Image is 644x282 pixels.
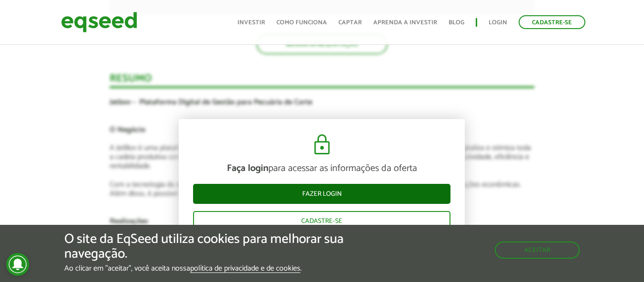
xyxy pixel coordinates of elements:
a: Cadastre-se [193,211,450,231]
a: Login [489,20,507,26]
a: política de privacidade e de cookies [190,265,300,273]
p: para acessar as informações da oferta [193,163,450,174]
a: Como funciona [276,20,327,26]
img: EqSeed [61,10,137,35]
a: Investir [237,20,265,26]
p: Ao clicar em "aceitar", você aceita nossa . [64,264,373,273]
img: cadeado.svg [310,133,334,156]
a: Blog [449,20,464,26]
a: Aprenda a investir [373,20,437,26]
a: Captar [338,20,362,26]
button: Aceitar [495,242,580,259]
h5: O site da EqSeed utiliza cookies para melhorar sua navegação. [64,232,373,262]
strong: Faça login [227,161,268,176]
a: Cadastre-se [519,15,585,29]
a: Fazer login [193,184,450,204]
